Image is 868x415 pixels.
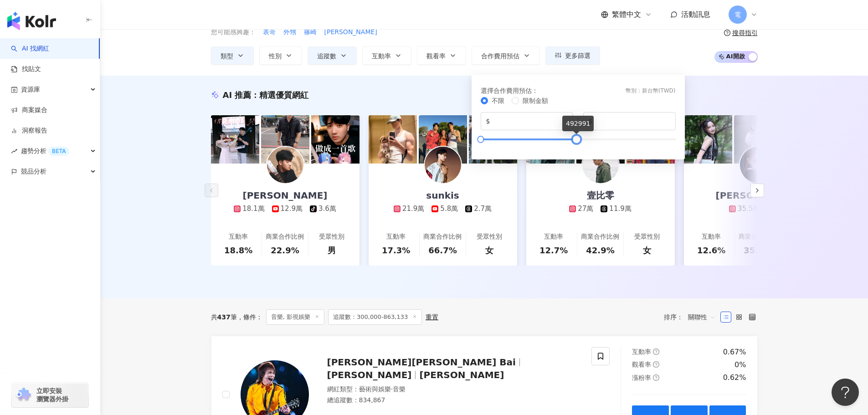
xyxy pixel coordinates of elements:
div: [PERSON_NAME] [707,189,810,202]
a: 找貼文 [11,65,41,74]
span: 觀看率 [426,52,446,60]
button: 外甥 [283,27,297,37]
span: question-circle [653,348,659,355]
a: 商案媒合 [11,106,47,115]
div: 21.9萬 [402,204,424,214]
span: 性別 [269,52,282,60]
div: 商業合作比例 [423,232,462,241]
span: question-circle [653,374,659,381]
span: 追蹤數 [317,52,336,60]
button: 類型 [211,46,254,65]
span: 不限 [492,97,504,104]
div: 18.8% [224,245,252,256]
span: question-circle [724,30,730,36]
span: 您可能感興趣： [211,28,256,37]
div: 492991 [562,116,594,131]
div: 17.3% [382,245,410,256]
img: post-image [211,115,259,164]
span: 表哥 [263,28,276,37]
a: searchAI 找網紅 [11,44,49,53]
div: 商業合作比例 [739,232,777,241]
div: 幣別 ： 新台幣 ( TWD ) [626,86,676,96]
img: post-image [734,115,782,164]
button: [PERSON_NAME] [324,27,378,37]
img: KOL Avatar [425,147,461,183]
div: 受眾性別 [477,232,502,241]
div: 22.9% [271,245,299,256]
span: 437 [217,313,231,321]
span: 互動率 [632,348,651,355]
span: 限制金額 [523,97,548,104]
span: 精選優質網紅 [259,90,308,100]
img: KOL Avatar [582,147,619,183]
span: 外甥 [283,28,296,37]
span: rise [11,148,17,154]
div: 12.7% [539,245,568,256]
div: 互動率 [702,232,721,241]
span: 條件 ： [237,313,262,321]
div: 排序： [664,310,720,324]
span: 繁體中文 [612,10,641,20]
span: 音樂 [393,385,406,393]
img: post-image [311,115,360,164]
span: 互動率 [372,52,391,60]
div: 0% [734,360,746,370]
img: logo [7,12,56,30]
div: 女 [485,245,493,256]
span: - [573,112,583,130]
span: question-circle [653,361,659,368]
iframe: Help Scout Beacon - Open [832,379,859,406]
span: [PERSON_NAME] [327,369,412,380]
a: sunkis21.9萬5.8萬2.7萬互動率17.3%商業合作比例66.7%受眾性別女 [369,164,517,266]
span: $ [486,116,490,126]
div: 搜尋指引 [732,29,758,36]
button: 表哥 [262,27,276,37]
div: 商業合作比例 [581,232,619,241]
span: 藝術與娛樂 [359,385,391,393]
img: post-image [684,115,732,164]
a: chrome extension立即安裝 瀏覽器外掛 [12,383,88,407]
div: 5.8萬 [440,204,458,214]
div: 12.6% [697,245,725,256]
img: post-image [469,115,517,164]
div: 商業合作比例 [266,232,304,241]
div: 總追蹤數 ： 834,867 [327,396,581,405]
span: 資源庫 [21,79,40,100]
button: 更多篩選 [545,46,600,65]
span: [PERSON_NAME] [419,369,504,380]
button: 合作費用預估 [472,46,540,65]
div: 35.5萬 [738,204,760,214]
div: 12.9萬 [281,204,303,214]
span: 競品分析 [21,161,46,182]
img: KOL Avatar [740,147,776,183]
button: 互動率 [362,46,411,65]
button: 篠崎 [303,27,317,37]
span: [PERSON_NAME][PERSON_NAME] Bai [327,357,516,368]
div: 壹比零 [578,189,623,202]
div: 0.62% [723,373,746,383]
div: 42.9% [586,245,614,256]
span: 追蹤數：300,000-863,133 [328,309,422,325]
div: 男 [328,245,336,256]
div: 35.7% [744,245,772,256]
div: 網紅類型 ： [327,385,581,394]
div: sunkis [417,189,468,202]
a: 洞察報告 [11,126,47,135]
span: 音樂, 影視娛樂 [266,309,324,325]
div: AI 推薦 ： [223,89,309,101]
div: 互動率 [544,232,563,241]
span: 漲粉率 [632,374,651,381]
button: 觀看率 [417,46,466,65]
div: 選擇合作費用預估 ： [481,86,538,96]
div: 女 [643,245,651,256]
img: post-image [369,115,417,164]
div: 互動率 [229,232,248,241]
div: 27萬 [578,204,593,214]
span: · [391,385,393,393]
div: 受眾性別 [634,232,660,241]
button: 性別 [259,46,302,65]
span: 類型 [221,52,233,60]
img: KOL Avatar [267,147,303,183]
button: 追蹤數 [308,46,357,65]
span: 關聯性 [688,310,715,324]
